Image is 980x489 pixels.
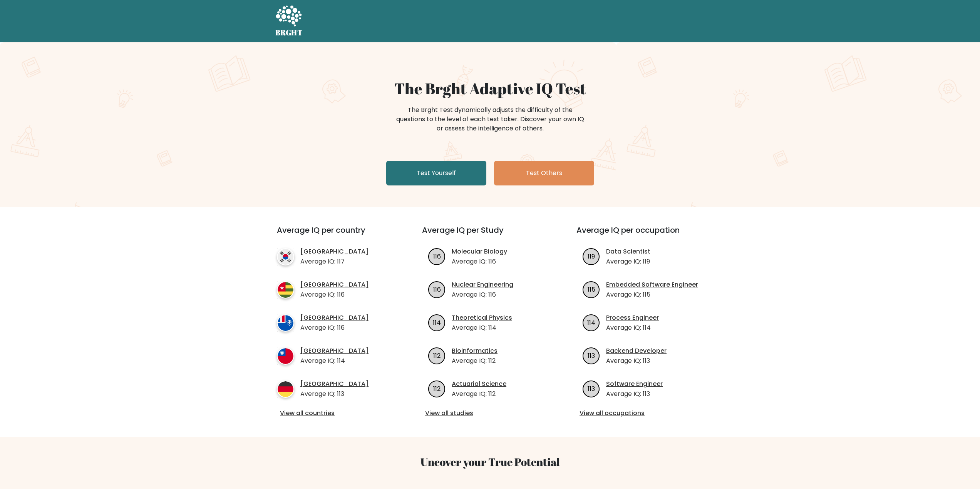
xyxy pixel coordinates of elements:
[277,281,294,299] img: country
[606,379,663,389] a: Software Engineer
[433,285,441,294] text: 116
[433,351,441,360] text: 112
[300,280,369,289] a: [GEOGRAPHIC_DATA]
[606,257,650,266] p: Average IQ: 119
[280,409,391,418] a: View all countries
[452,313,512,322] a: Theoretical Physics
[452,379,506,389] a: Actuarial Science
[606,280,698,289] a: Embedded Software Engineer
[588,351,595,360] text: 113
[452,323,512,332] p: Average IQ: 114
[606,290,698,299] p: Average IQ: 115
[606,323,659,332] p: Average IQ: 114
[277,225,394,244] h3: Average IQ per country
[452,389,506,399] p: Average IQ: 112
[606,356,667,365] p: Average IQ: 113
[277,347,294,365] img: country
[588,285,595,294] text: 115
[452,280,513,289] a: Nuclear Engineering
[277,381,294,398] img: country
[275,3,303,39] a: BRGHT
[588,384,595,393] text: 113
[394,105,586,133] div: The Brght Test dynamically adjusts the difficulty of the questions to the level of each test take...
[300,389,369,399] p: Average IQ: 113
[433,252,441,260] text: 116
[606,389,663,399] p: Average IQ: 113
[452,290,513,299] p: Average IQ: 116
[433,384,441,393] text: 112
[241,456,740,469] h3: Uncover your True Potential
[433,318,441,327] text: 114
[302,79,678,98] h1: The Brght Adaptive IQ Test
[300,346,369,355] a: [GEOGRAPHIC_DATA]
[606,346,667,355] a: Backend Developer
[386,161,486,185] a: Test Yourself
[452,346,498,355] a: Bioinformatics
[494,161,594,185] a: Test Others
[588,252,595,260] text: 119
[576,225,712,244] h3: Average IQ per occupation
[277,248,294,265] img: country
[300,257,369,266] p: Average IQ: 117
[300,290,369,299] p: Average IQ: 116
[300,323,369,332] p: Average IQ: 116
[606,247,650,256] a: Data Scientist
[300,379,369,389] a: [GEOGRAPHIC_DATA]
[580,409,709,418] a: View all occupations
[452,247,507,256] a: Molecular Biology
[300,313,369,322] a: [GEOGRAPHIC_DATA]
[425,409,555,418] a: View all studies
[300,356,369,365] p: Average IQ: 114
[422,225,558,244] h3: Average IQ per Study
[275,28,303,37] h5: BRGHT
[277,314,294,332] img: country
[300,247,369,256] a: [GEOGRAPHIC_DATA]
[606,313,659,322] a: Process Engineer
[452,356,498,365] p: Average IQ: 112
[587,318,595,327] text: 114
[452,257,507,266] p: Average IQ: 116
